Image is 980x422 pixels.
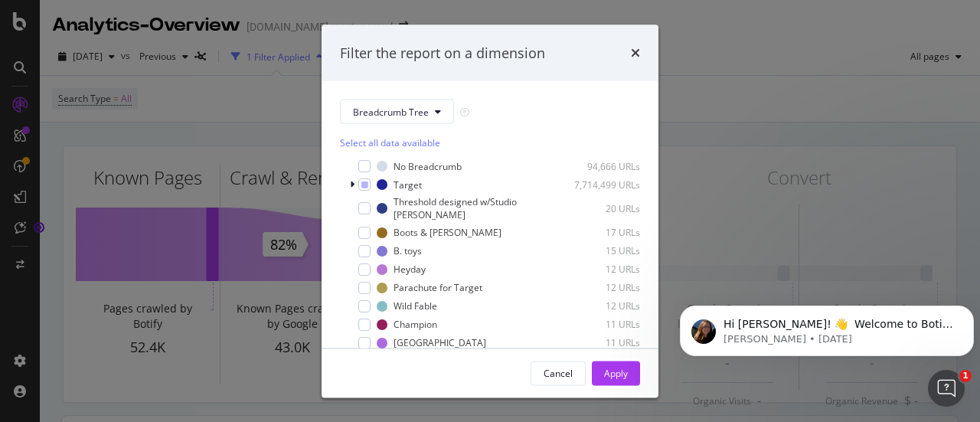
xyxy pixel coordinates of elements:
[531,361,586,385] button: Cancel
[394,195,557,221] div: Threshold designed w/Studio [PERSON_NAME]
[565,299,640,312] div: 12 URLs
[565,318,640,331] div: 11 URLs
[631,43,640,63] div: times
[592,361,640,385] button: Apply
[394,336,486,349] div: [GEOGRAPHIC_DATA]
[394,226,501,239] div: Boots & [PERSON_NAME]
[394,299,437,312] div: Wild Fable
[394,178,422,191] div: Target
[340,100,454,124] button: Breadcrumb Tree
[394,281,482,294] div: Parachute for Target
[340,136,640,149] div: Select all data available
[394,159,462,172] div: No Breadcrumb
[394,244,422,257] div: B. toys
[565,226,640,239] div: 17 URLs
[565,263,640,276] div: 12 URLs
[604,366,628,379] div: Apply
[353,105,429,118] span: Breadcrumb Tree
[565,281,640,294] div: 12 URLs
[565,178,640,191] div: 7,714,499 URLs
[674,273,980,381] iframe: Intercom notifications message
[50,44,279,118] span: Hi [PERSON_NAME]! 👋 Welcome to Botify chat support! Have a question? Reply to this message and ou...
[340,43,545,63] div: Filter the report on a dimension
[565,244,640,257] div: 15 URLs
[50,59,281,73] p: Message from Laura, sent 8w ago
[959,370,972,382] span: 1
[322,25,658,397] div: modal
[544,366,573,379] div: Cancel
[565,159,640,172] div: 94,666 URLs
[928,370,965,407] iframe: Intercom live chat
[394,263,426,276] div: Heyday
[565,336,640,349] div: 11 URLs
[394,318,437,331] div: Champion
[578,201,640,214] div: 20 URLs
